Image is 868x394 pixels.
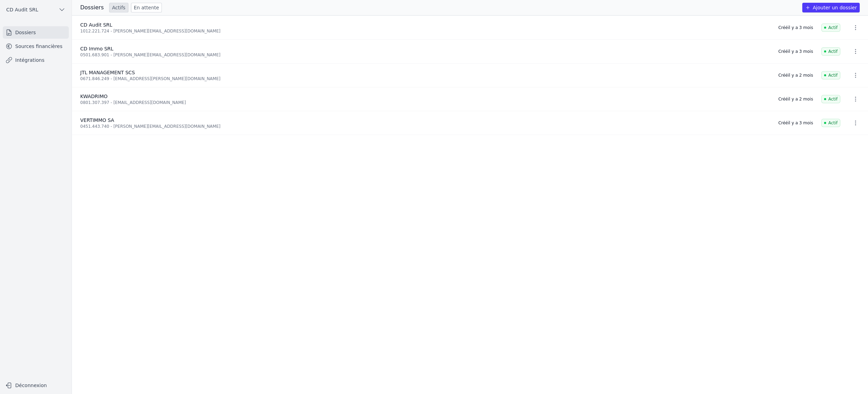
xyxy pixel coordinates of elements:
[109,3,128,12] a: Actifs
[821,119,840,127] span: Actif
[821,23,840,32] span: Actif
[821,95,840,103] span: Actif
[80,46,113,51] span: CD Immo SRL
[80,3,104,12] h3: Dossiers
[778,25,813,30] div: Créé il y a 3 mois
[80,94,108,99] span: KWADRIMO
[778,49,813,54] div: Créé il y a 3 mois
[80,70,135,75] span: JTL MANAGEMENT SCS
[3,26,69,39] a: Dossiers
[80,76,770,81] div: 0671.846.249 - [EMAIL_ADDRESS][PERSON_NAME][DOMAIN_NAME]
[778,73,813,78] div: Créé il y a 2 mois
[821,71,840,79] span: Actif
[3,40,69,52] a: Sources financières
[778,96,813,102] div: Créé il y a 2 mois
[3,380,69,391] button: Déconnexion
[80,22,112,28] span: CD Audit SRL
[778,120,813,126] div: Créé il y a 3 mois
[80,117,114,123] span: VERTIMMO SA
[80,28,770,34] div: 1012.221.724 - [PERSON_NAME][EMAIL_ADDRESS][DOMAIN_NAME]
[6,6,38,13] span: CD Audit SRL
[131,3,162,12] a: En attente
[821,47,840,56] span: Actif
[80,100,770,105] div: 0801.307.397 - [EMAIL_ADDRESS][DOMAIN_NAME]
[3,4,69,15] button: CD Audit SRL
[802,3,860,12] button: Ajouter un dossier
[3,54,69,66] a: Intégrations
[80,52,770,58] div: 0501.683.901 - [PERSON_NAME][EMAIL_ADDRESS][DOMAIN_NAME]
[80,124,770,129] div: 0451.443.740 - [PERSON_NAME][EMAIL_ADDRESS][DOMAIN_NAME]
